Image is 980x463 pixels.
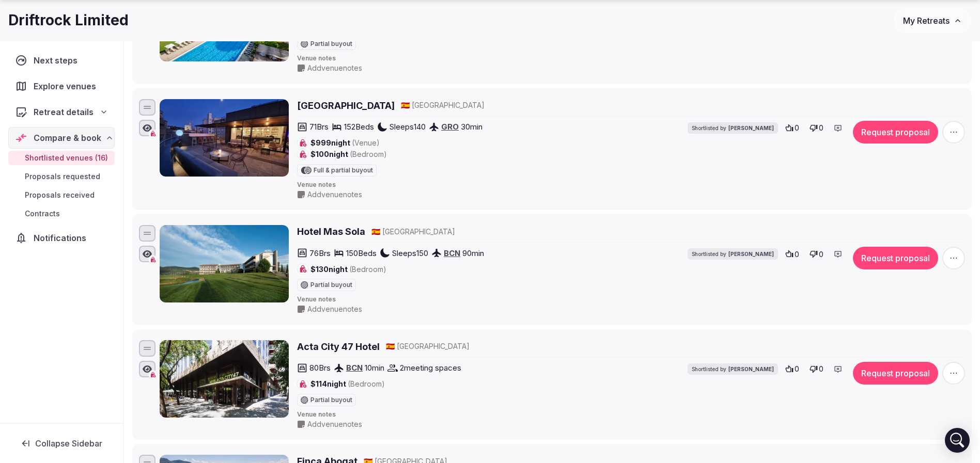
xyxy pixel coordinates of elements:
[8,432,115,455] button: Collapse Sidebar
[348,379,385,388] span: (Bedroom)
[160,340,289,418] img: Acta City 47 Hotel
[352,138,380,147] span: (Venue)
[8,169,115,184] a: Proposals requested
[806,362,827,376] button: 0
[8,10,129,30] h1: Driftrock Limited
[307,63,362,73] span: Add venue notes
[8,206,115,221] a: Contracts
[853,121,938,143] button: Request proposal
[819,123,823,133] span: 0
[401,100,410,110] button: 🇪🇸
[412,100,485,110] span: [GEOGRAPHIC_DATA]
[782,121,802,135] button: 0
[893,8,972,34] button: My Retreats
[819,249,823,260] span: 0
[307,189,362,200] span: Add venue notes
[8,75,115,97] a: Explore venues
[819,364,823,374] span: 0
[688,122,778,134] div: Shortlisted by
[795,249,799,260] span: 0
[371,227,380,237] button: 🇪🇸
[160,225,289,302] img: Hotel Mas Sola
[8,151,115,165] a: Shortlisted venues (16)
[390,121,426,132] span: Sleeps 140
[344,121,374,132] span: 152 Beds
[310,149,387,159] span: $100 night
[25,190,95,200] span: Proposals received
[806,247,827,261] button: 0
[386,341,395,352] button: 🇪🇸
[397,341,470,352] span: [GEOGRAPHIC_DATA]
[461,121,483,132] span: 30 min
[350,150,387,158] span: (Bedroom)
[346,363,363,373] a: BCN
[441,122,459,132] a: GRO
[462,248,484,259] span: 90 min
[806,121,827,135] button: 0
[401,101,410,109] span: 🇪🇸
[728,365,774,373] span: [PERSON_NAME]
[444,248,460,258] a: BCN
[382,227,455,237] span: [GEOGRAPHIC_DATA]
[309,362,331,373] span: 80 Brs
[310,41,352,47] span: Partial buyout
[314,167,373,173] span: Full & partial buyout
[386,342,395,350] span: 🇪🇸
[795,364,799,374] span: 0
[34,132,101,144] span: Compare & book
[297,295,965,304] span: Venue notes
[346,248,377,259] span: 150 Beds
[34,232,90,244] span: Notifications
[25,209,60,219] span: Contracts
[25,171,100,182] span: Proposals requested
[728,124,774,132] span: [PERSON_NAME]
[34,106,94,118] span: Retreat details
[307,419,362,429] span: Add venue notes
[34,80,100,92] span: Explore venues
[782,362,802,376] button: 0
[297,410,965,419] span: Venue notes
[782,247,802,261] button: 0
[310,282,352,288] span: Partial buyout
[297,181,965,189] span: Venue notes
[307,304,362,314] span: Add venue notes
[310,138,380,148] span: $999 night
[365,362,384,373] span: 10 min
[310,379,385,389] span: $114 night
[853,247,938,269] button: Request proposal
[310,264,386,275] span: $130 night
[8,188,115,202] a: Proposals received
[688,248,778,260] div: Shortlisted by
[392,248,428,259] span: Sleeps 150
[309,121,329,132] span: 71 Brs
[25,153,108,163] span: Shortlisted venues (16)
[297,225,365,238] a: Hotel Mas Sola
[349,265,386,274] span: (Bedroom)
[688,363,778,375] div: Shortlisted by
[853,362,938,385] button: Request proposal
[310,397,352,403] span: Partial buyout
[8,227,115,249] a: Notifications
[400,362,461,373] span: 2 meeting spaces
[34,54,82,67] span: Next steps
[8,50,115,71] a: Next steps
[795,123,799,133] span: 0
[297,99,395,112] a: [GEOGRAPHIC_DATA]
[945,428,970,453] div: Open Intercom Messenger
[728,250,774,258] span: [PERSON_NAME]
[371,227,380,236] span: 🇪🇸
[35,438,102,449] span: Collapse Sidebar
[297,54,965,63] span: Venue notes
[309,248,331,259] span: 76 Brs
[297,340,380,353] a: Acta City 47 Hotel
[160,99,289,177] img: Hotel Gran Ultonia
[903,15,950,26] span: My Retreats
